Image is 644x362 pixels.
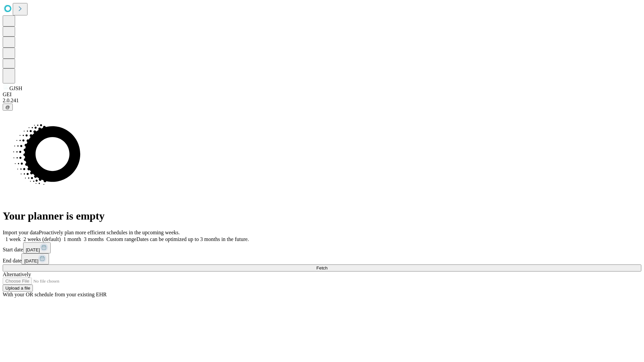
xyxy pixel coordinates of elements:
span: 3 months [84,236,104,242]
span: 1 week [5,236,21,242]
div: Start date [3,242,641,253]
span: Alternatively [3,271,31,277]
span: Custom range [106,236,136,242]
div: 2.0.241 [3,98,641,104]
button: Fetch [3,264,641,271]
button: Upload a file [3,285,33,292]
button: [DATE] [23,242,51,253]
span: Dates can be optimized up to 3 months in the future. [137,236,249,242]
button: [DATE] [21,253,49,264]
span: @ [5,105,10,110]
h1: Your planner is empty [3,210,641,222]
span: [DATE] [26,247,40,252]
span: 2 weeks (default) [23,236,61,242]
span: [DATE] [24,258,38,263]
span: 1 month [63,236,81,242]
div: GEI [3,92,641,98]
div: End date [3,253,641,264]
span: Import your data [3,230,39,235]
span: GJSH [9,85,22,91]
span: Fetch [316,265,327,270]
span: With your OR schedule from your existing EHR [3,292,107,297]
button: @ [3,104,13,111]
span: Proactively plan more efficient schedules in the upcoming weeks. [39,230,180,235]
